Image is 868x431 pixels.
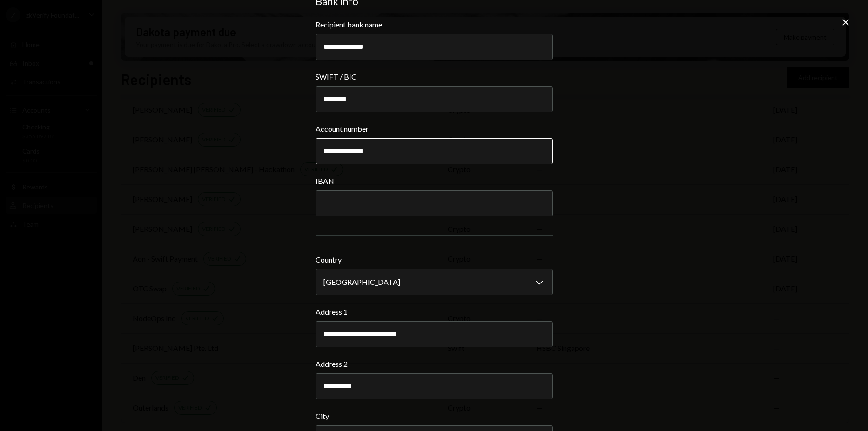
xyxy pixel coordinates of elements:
[316,175,553,187] label: IBAN
[316,71,553,82] label: SWIFT / BIC
[316,269,553,295] button: Country
[316,411,553,422] label: City
[316,254,553,265] label: Country
[316,123,553,135] label: Account number
[316,306,553,317] label: Address 1
[316,19,553,30] label: Recipient bank name
[316,358,553,370] label: Address 2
